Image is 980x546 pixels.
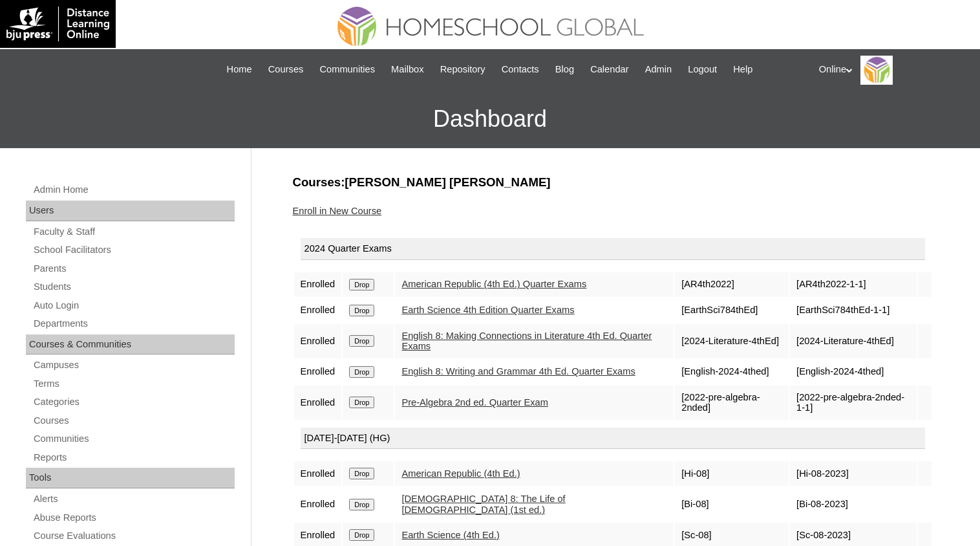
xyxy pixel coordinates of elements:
[313,62,381,77] a: Communities
[32,450,235,466] a: Reports
[349,529,374,541] input: Drop
[401,468,520,479] a: American Republic (4th Ed.)
[32,357,235,373] a: Campuses
[584,62,635,77] a: Calendar
[32,261,235,277] a: Parents
[32,224,235,240] a: Faculty & Staff
[401,397,548,408] a: Pre-Algebra 2nd ed. Quarter Exam
[349,397,374,408] input: Drop
[675,360,789,384] td: [English-2024-4thed]
[790,272,917,297] td: [AR4th2022-1-1]
[860,56,893,85] img: Online Academy
[294,360,342,384] td: Enrolled
[349,468,374,479] input: Drop
[6,90,974,148] h3: Dashboard
[401,305,574,315] a: Earth Science 4th Edition Quarter Exams
[502,62,539,77] span: Contacts
[401,530,500,540] a: Earth Science (4th Ed.)
[790,487,917,521] td: [Bi-08-2023]
[733,62,752,77] span: Help
[32,491,235,507] a: Alerts
[294,461,342,486] td: Enrolled
[675,272,789,297] td: [AR4th2022]
[790,461,917,486] td: [Hi-08-2023]
[32,242,235,258] a: School Facilitators
[294,272,342,297] td: Enrolled
[401,494,565,515] a: [DEMOGRAPHIC_DATA] 8: The Life of [DEMOGRAPHIC_DATA] (1st ed.)
[6,6,109,41] img: logo-white.png
[301,238,925,260] div: 2024 Quarter Exams
[675,487,789,521] td: [Bi-08]
[268,62,304,77] span: Courses
[349,366,374,378] input: Drop
[495,62,546,77] a: Contacts
[32,413,235,429] a: Courses
[32,376,235,392] a: Terms
[293,174,933,191] h3: Courses:[PERSON_NAME] [PERSON_NAME]
[349,335,374,347] input: Drop
[401,279,586,289] a: American Republic (4th Ed.) Quarter Exams
[32,528,235,544] a: Course Evaluations
[639,62,679,77] a: Admin
[32,182,235,198] a: Admin Home
[32,431,235,447] a: Communities
[645,62,672,77] span: Admin
[26,468,235,488] div: Tools
[727,62,759,77] a: Help
[790,298,917,323] td: [EarthSci784thEd-1-1]
[401,331,652,352] a: English 8: Making Connections in Literature 4th Ed. Quarter Exams
[440,62,485,77] span: Repository
[293,206,382,216] a: Enroll in New Course
[301,428,925,450] div: [DATE]-[DATE] (HG)
[385,62,431,77] a: Mailbox
[349,499,374,510] input: Drop
[294,324,342,358] td: Enrolled
[26,201,235,221] div: Users
[262,62,310,77] a: Courses
[32,510,235,526] a: Abuse Reports
[790,324,917,358] td: [2024-Literature-4thEd]
[675,461,789,486] td: [Hi-08]
[319,62,375,77] span: Communities
[391,62,424,77] span: Mailbox
[32,316,235,332] a: Departments
[349,305,374,316] input: Drop
[32,279,235,295] a: Students
[32,298,235,314] a: Auto Login
[675,298,789,323] td: [EarthSci784thEd]
[401,366,635,377] a: English 8: Writing and Grammar 4th Ed. Quarter Exams
[688,62,717,77] span: Logout
[681,62,723,77] a: Logout
[590,62,628,77] span: Calendar
[26,334,235,355] div: Courses & Communities
[819,56,967,85] div: Online
[675,324,789,358] td: [2024-Literature-4thEd]
[294,386,342,420] td: Enrolled
[294,487,342,521] td: Enrolled
[294,298,342,323] td: Enrolled
[220,62,259,77] a: Home
[549,62,581,77] a: Blog
[790,386,917,420] td: [2022-pre-algebra-2nded-1-1]
[349,279,374,290] input: Drop
[555,62,574,77] span: Blog
[32,394,235,410] a: Categories
[434,62,492,77] a: Repository
[790,360,917,384] td: [English-2024-4thed]
[675,386,789,420] td: [2022-pre-algebra-2nded]
[227,62,252,77] span: Home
